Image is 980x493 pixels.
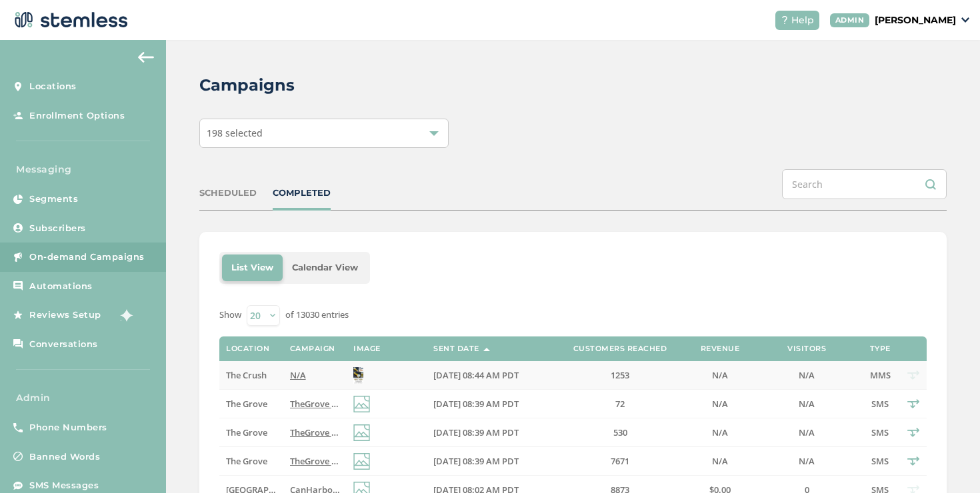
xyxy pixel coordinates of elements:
label: The Grove [226,398,276,410]
label: of 13030 entries [285,308,349,322]
span: [DATE] 08:44 AM PDT [433,369,519,381]
span: SMS [871,398,889,410]
label: N/A [760,370,853,381]
label: N/A [693,398,747,410]
label: N/A [760,398,853,410]
span: Automations [29,280,93,293]
span: N/A [712,369,728,381]
span: N/A [799,369,815,381]
label: 1253 [560,370,680,381]
label: SMS [867,398,893,410]
span: N/A [712,455,728,467]
span: 198 selected [207,127,263,139]
span: Conversations [29,338,98,351]
span: 1253 [611,369,629,381]
label: Revenue [701,344,740,353]
label: N/A [693,370,747,381]
label: TheGrove La Mesa: You have a new notification waiting for you, {first_name}! Reply END to cancel [290,427,340,438]
span: [DATE] 08:39 AM PDT [433,455,519,467]
label: 7671 [560,456,680,467]
label: 530 [560,427,680,438]
label: Type [870,344,891,353]
span: Segments [29,193,78,206]
span: TheGrove La Mesa: You have a new notification waiting for you, {first_name}! Reply END to cancel [290,455,691,467]
span: The Grove [226,455,267,467]
label: The Grove [226,427,276,438]
label: The Grove [226,456,276,467]
label: 09/10/2025 08:39 AM PDT [433,427,547,438]
span: N/A [799,426,815,438]
img: icon-img-d887fa0c.svg [353,453,370,470]
span: N/A [712,426,728,438]
img: 76uuUTOXqqnotupcXEbLK49dQ6b276Q9NjmUwzlh.jpg [353,367,363,384]
label: N/A [290,370,340,381]
span: SMS [871,426,889,438]
img: logo-dark-0685b13c.svg [11,7,128,33]
span: 7671 [611,455,629,467]
label: 09/10/2025 08:39 AM PDT [433,398,547,410]
label: The Crush [226,370,276,381]
span: N/A [799,455,815,467]
label: Location [226,344,269,353]
label: N/A [693,427,747,438]
span: Subscribers [29,222,86,235]
label: TheGrove La Mesa: You have a new notification waiting for you, {first_name}! Reply END to cancel [290,398,340,410]
p: [PERSON_NAME] [875,13,956,27]
img: icon-arrow-back-accent-c549486e.svg [138,52,154,63]
div: SCHEDULED [199,187,257,200]
label: N/A [693,456,747,467]
li: Calendar View [283,254,367,281]
img: icon_down-arrow-small-66adaf34.svg [961,17,969,23]
img: icon-help-white-03924b79.svg [781,16,789,24]
span: SMS [871,455,889,467]
span: On-demand Campaigns [29,250,145,264]
label: 72 [560,398,680,410]
iframe: Chat Widget [913,429,980,493]
label: Image [353,344,381,353]
span: Phone Numbers [29,421,107,434]
span: N/A [799,398,815,410]
label: SMS [867,456,893,467]
label: SMS [867,427,893,438]
label: Customers Reached [573,344,667,353]
label: 09/10/2025 08:39 AM PDT [433,456,547,467]
span: The Grove [226,398,267,410]
img: icon-img-d887fa0c.svg [353,424,370,441]
label: Campaign [290,344,335,353]
span: 530 [613,426,627,438]
span: Reviews Setup [29,308,101,322]
label: Sent Date [433,344,479,353]
label: N/A [760,456,853,467]
span: N/A [712,398,728,410]
span: Banned Words [29,450,100,464]
span: 72 [615,398,625,410]
span: [DATE] 08:39 AM PDT [433,426,519,438]
span: N/A [290,369,306,381]
label: Visitors [787,344,826,353]
label: 09/10/2025 08:44 AM PDT [433,370,547,381]
span: MMS [870,369,891,381]
li: List View [222,254,283,281]
span: SMS Messages [29,479,99,492]
img: icon-img-d887fa0c.svg [353,396,370,412]
span: The Grove [226,426,267,438]
label: Show [219,308,241,322]
input: Search [782,169,947,199]
span: Help [791,13,814,27]
img: icon-sort-1e1d7615.svg [483,348,490,351]
span: Enrollment Options [29,109,125,123]
span: TheGrove La Mesa: You have a new notification waiting for you, {first_name}! Reply END to cancel [290,398,691,410]
label: MMS [867,370,893,381]
img: glitter-stars-b7820f95.gif [111,302,138,328]
span: The Crush [226,369,267,381]
div: ADMIN [830,13,870,27]
div: COMPLETED [273,187,331,200]
span: [DATE] 08:39 AM PDT [433,398,519,410]
label: N/A [760,427,853,438]
label: TheGrove La Mesa: You have a new notification waiting for you, {first_name}! Reply END to cancel [290,456,340,467]
h2: Campaigns [199,73,295,97]
span: Locations [29,80,77,93]
span: TheGrove La Mesa: You have a new notification waiting for you, {first_name}! Reply END to cancel [290,426,691,438]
